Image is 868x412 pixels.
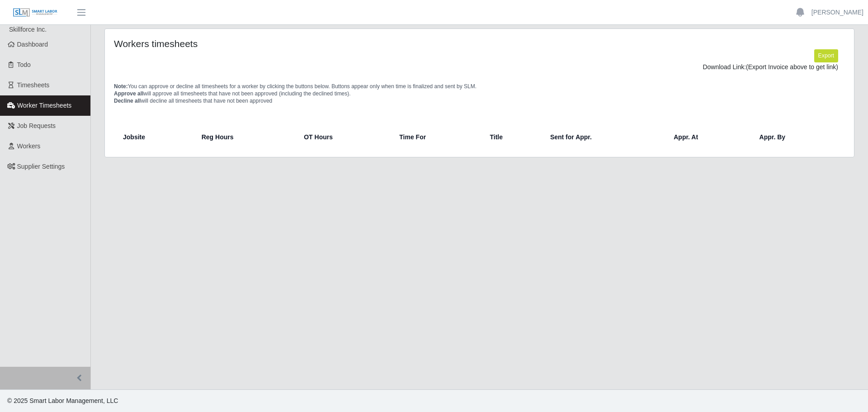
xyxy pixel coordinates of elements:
span: © 2025 Smart Labor Management, LLC [7,397,118,404]
span: Todo [17,61,31,68]
span: Supplier Settings [17,163,65,170]
img: SLM Logo [13,8,58,18]
th: Appr. At [666,126,752,148]
span: Decline all [114,98,141,104]
th: Appr. By [752,126,841,148]
th: Jobsite [118,126,194,148]
div: Download Link: [121,62,838,72]
span: (Export Invoice above to get link) [746,63,838,71]
span: Note: [114,83,128,90]
button: Export [814,49,838,62]
span: Dashboard [17,41,48,48]
a: [PERSON_NAME] [811,8,863,17]
span: Approve all [114,90,143,97]
span: Skillforce Inc. [9,26,47,33]
th: Reg Hours [194,126,297,148]
span: Timesheets [17,81,50,89]
th: Title [483,126,543,148]
th: Time For [392,126,482,148]
span: Worker Timesheets [17,102,71,109]
span: Job Requests [17,122,56,129]
p: You can approve or decline all timesheets for a worker by clicking the buttons below. Buttons app... [114,83,845,104]
h4: Workers timesheets [114,38,410,49]
span: Workers [17,142,41,150]
th: OT Hours [297,126,392,148]
th: Sent for Appr. [543,126,666,148]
